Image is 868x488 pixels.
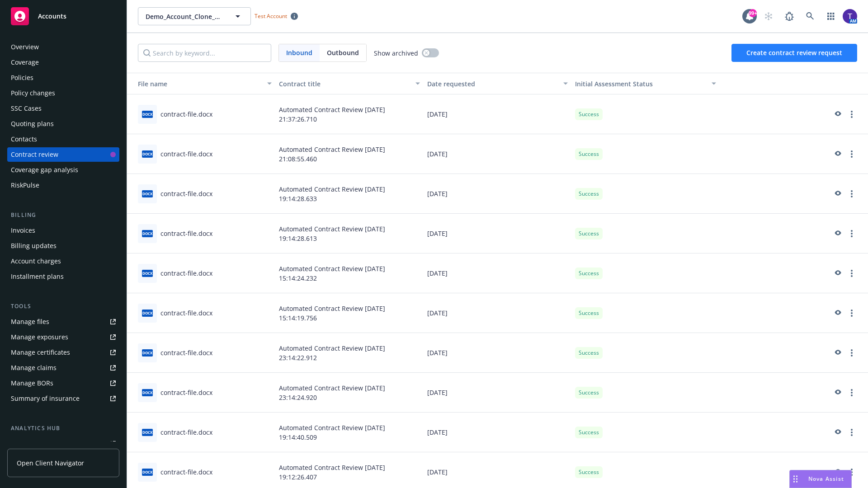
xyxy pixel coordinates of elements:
[160,308,212,318] div: contract-file.docx
[11,376,53,390] div: Manage BORs
[275,293,424,333] div: Automated Contract Review [DATE] 15:14:19.756
[11,345,70,360] div: Manage certificates
[160,109,212,119] div: contract-file.docx
[11,147,58,162] div: Contract review
[808,475,844,483] span: Nova Assist
[424,73,572,94] button: Date requested
[846,387,857,398] a: more
[7,211,119,220] div: Billing
[579,110,599,118] span: Success
[759,7,778,25] a: Start snowing
[142,270,153,277] span: docx
[731,44,857,62] button: Create contract review request
[279,44,320,61] span: Inbound
[160,388,212,397] div: contract-file.docx
[11,223,35,238] div: Invoices
[7,55,119,70] a: Coverage
[575,80,653,88] span: Initial Assessment Status
[142,150,153,157] span: docx
[374,48,418,58] span: Show archived
[7,361,119,375] a: Manage claims
[832,188,843,199] a: preview
[424,253,572,293] div: [DATE]
[749,9,757,17] div: 99+
[746,48,842,57] span: Create contract review request
[846,268,857,279] a: more
[579,269,599,277] span: Success
[7,117,119,131] a: Quoting plans
[7,302,119,311] div: Tools
[160,229,212,238] div: contract-file.docx
[832,109,843,120] a: preview
[160,189,212,198] div: contract-file.docx
[11,101,42,116] div: SSC Cases
[579,428,599,436] span: Success
[11,239,57,253] div: Billing updates
[38,13,66,20] span: Accounts
[846,308,857,319] a: more
[789,470,852,488] button: Nova Assist
[579,389,599,397] span: Success
[579,190,599,198] span: Success
[275,73,424,94] button: Contract title
[11,269,64,284] div: Installment plans
[7,40,119,54] a: Overview
[424,174,572,214] div: [DATE]
[7,269,119,284] a: Installment plans
[832,427,843,438] a: preview
[11,361,57,375] div: Manage claims
[275,253,424,293] div: Automated Contract Review [DATE] 15:14:24.232
[275,373,424,413] div: Automated Contract Review [DATE] 23:14:24.920
[832,347,843,358] a: preview
[846,109,857,120] a: more
[427,79,558,89] div: Date requested
[146,12,224,21] span: Demo_Account_Clone_QA_CR_Tests_Client
[11,254,61,268] div: Account charges
[424,413,572,452] div: [DATE]
[7,330,119,344] span: Manage exposures
[160,467,212,477] div: contract-file.docx
[7,345,119,360] a: Manage certificates
[11,178,39,192] div: RiskPulse
[424,134,572,174] div: [DATE]
[275,94,424,134] div: Automated Contract Review [DATE] 21:37:26.710
[327,48,359,57] span: Outbound
[275,413,424,452] div: Automated Contract Review [DATE] 19:14:40.509
[142,469,153,475] span: docx
[424,94,572,134] div: [DATE]
[7,239,119,253] a: Billing updates
[160,149,212,159] div: contract-file.docx
[579,349,599,357] span: Success
[424,293,572,333] div: [DATE]
[7,132,119,146] a: Contacts
[832,308,843,319] a: preview
[11,330,68,344] div: Manage exposures
[11,117,54,131] div: Quoting plans
[832,149,843,160] a: preview
[7,391,119,406] a: Summary of insurance
[579,468,599,476] span: Success
[801,7,819,25] a: Search
[424,214,572,253] div: [DATE]
[11,132,37,146] div: Contacts
[138,44,271,62] input: Search by keyword...
[11,70,33,85] div: Policies
[7,436,119,451] a: Loss summary generator
[160,427,212,437] div: contract-file.docx
[846,188,857,199] a: more
[131,79,262,89] div: File name
[424,333,572,373] div: [DATE]
[846,347,857,358] a: more
[251,11,302,21] span: Test Account
[846,467,857,478] a: more
[846,149,857,160] a: more
[160,348,212,357] div: contract-file.docx
[846,427,857,438] a: more
[142,230,153,237] span: docx
[7,163,119,177] a: Coverage gap analysis
[832,467,843,478] a: preview
[780,7,798,25] a: Report a Bug
[7,70,119,85] a: Policies
[131,79,262,89] div: Toggle SortBy
[275,333,424,373] div: Automated Contract Review [DATE] 23:14:22.912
